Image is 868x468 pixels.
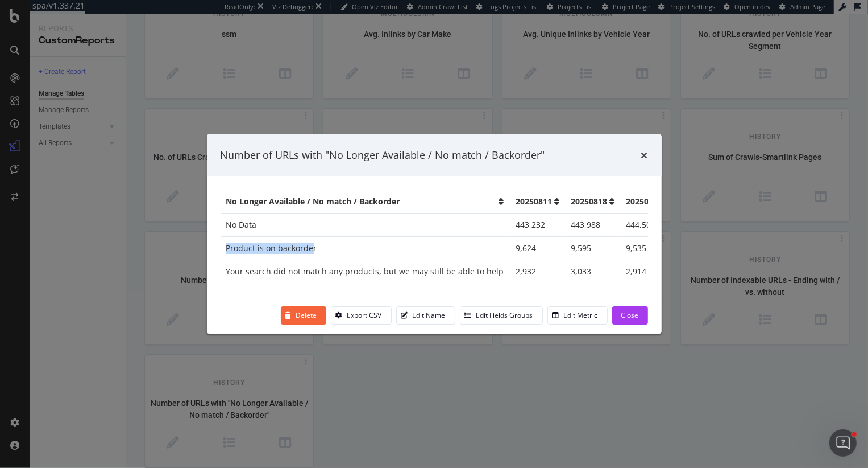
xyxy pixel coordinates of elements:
[207,134,662,334] div: modal
[296,310,317,320] div: Delete
[621,236,676,260] td: 9,535
[566,236,621,260] td: 9,595
[612,306,648,325] button: Close
[641,148,648,163] div: times
[621,213,676,236] td: 444,509
[510,260,566,283] td: 2,932
[566,260,621,283] td: 3,033
[829,429,857,457] iframe: Intercom live chat
[221,260,510,283] td: Your search did not match any products, but we may still be able to help
[621,260,676,283] td: 2,914
[221,236,510,260] td: Product is on backorder
[226,196,400,207] span: No Longer Available / No match / Backorder
[331,306,392,325] button: Export CSV
[510,236,566,260] td: 9,624
[516,196,553,207] span: 20250811
[626,196,663,207] span: 20250825
[476,310,533,320] div: Edit Fields Groups
[281,306,326,325] button: Delete
[571,196,608,207] span: 20250818
[221,213,510,236] td: No Data
[547,306,608,325] button: Edit Metric
[221,148,545,163] div: Number of URLs with "No Longer Available / No match / Backorder"
[460,306,543,325] button: Edit Fields Groups
[413,310,446,320] div: Edit Name
[347,310,382,320] div: Export CSV
[510,213,566,236] td: 443,232
[566,213,621,236] td: 443,988
[564,310,598,320] div: Edit Metric
[621,310,639,320] div: Close
[396,306,455,325] button: Edit Name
